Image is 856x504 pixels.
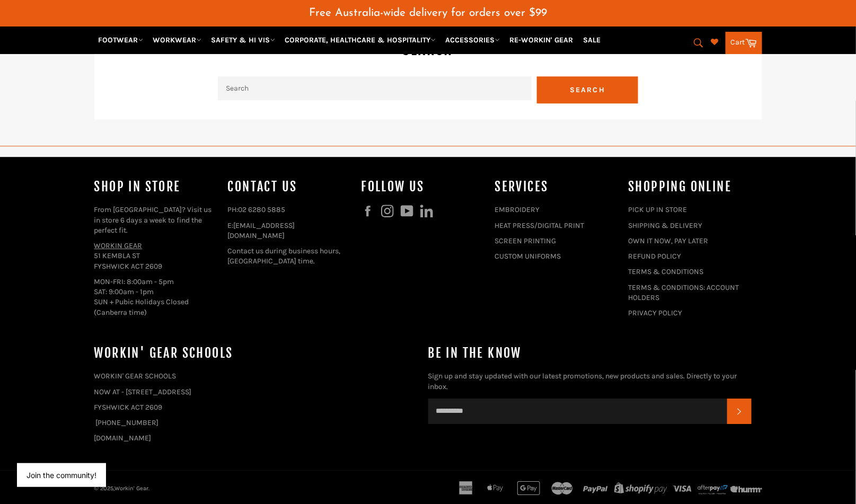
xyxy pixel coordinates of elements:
[629,283,739,302] a: TERMS & CONDITIONS: ACCOUNT HOLDERS
[629,236,709,245] a: OWN IT NOW, PAY LATER
[361,178,484,196] h4: Follow us
[309,7,547,19] span: Free Australia-wide delivery for orders over $99
[428,344,752,362] h4: Be in the know
[94,344,418,362] h4: WORKIN' GEAR SCHOOLS
[629,267,704,276] a: TERMS & CONDITIONS
[228,220,351,241] p: E:
[94,434,152,443] a: [DOMAIN_NAME]
[94,402,418,412] p: FYSHWICK ACT 2609
[629,252,682,261] a: REFUND POLICY
[94,178,217,196] h4: Shop In Store
[94,31,147,49] a: FOOTWEAR
[207,31,279,49] a: SAFETY & HI VIS
[94,205,217,235] p: From [GEOGRAPHIC_DATA]? Visit us in store 6 days a week to find the perfect fit.
[495,236,557,245] a: SCREEN PRINTING
[94,485,149,492] small: © 2025, .
[94,241,217,271] p: 51 KEMBLA ST FYSHWICK ACT 2609
[228,178,351,196] h4: Contact Us
[228,205,351,215] p: PH:
[579,31,605,49] a: SALE
[495,252,561,261] a: CUSTOM UNIFORMS
[495,221,585,230] a: HEAT PRESS/DIGITAL PRINT
[94,372,177,381] a: WORKIN' GEAR SCHOOLS
[218,76,532,100] input: Search
[506,31,578,49] a: RE-WORKIN' GEAR
[495,205,540,214] a: EMBROIDERY
[697,484,729,495] img: Afterpay-Logo-on-dark-bg_large.png
[149,31,206,49] a: WORKWEAR
[730,486,762,492] img: humm_logo_gray.png
[629,221,703,230] a: SHIPPING & DELIVERY
[726,32,762,54] a: Cart
[96,418,159,427] a: [PHONE_NUMBER]
[239,205,286,214] a: 02 6280 5885
[94,241,143,250] a: WORKIN GEAR
[94,387,418,397] p: NOW AT - [STREET_ADDRESS]
[629,308,683,317] a: PRIVACY POLICY
[629,205,687,214] a: PICK UP IN STORE
[495,178,618,196] h4: services
[228,246,351,267] p: Contact us during business hours, [GEOGRAPHIC_DATA] time.
[428,371,752,392] p: Sign up and stay updated with our latest promotions, new products and sales. Directly to your inbox.
[114,485,148,492] a: Workin' Gear
[281,31,440,49] a: CORPORATE, HEALTHCARE & HOSPITALITY
[442,31,504,49] a: ACCESSORIES
[629,178,752,196] h4: SHOPPING ONLINE
[537,76,638,103] button: Search
[94,277,217,317] p: MON-FRI: 8:00am - 5pm SAT: 9:00am - 1pm SUN + Pubic Holidays Closed (Canberra time)
[27,471,96,480] button: Join the community!
[228,221,295,240] a: [EMAIL_ADDRESS][DOMAIN_NAME]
